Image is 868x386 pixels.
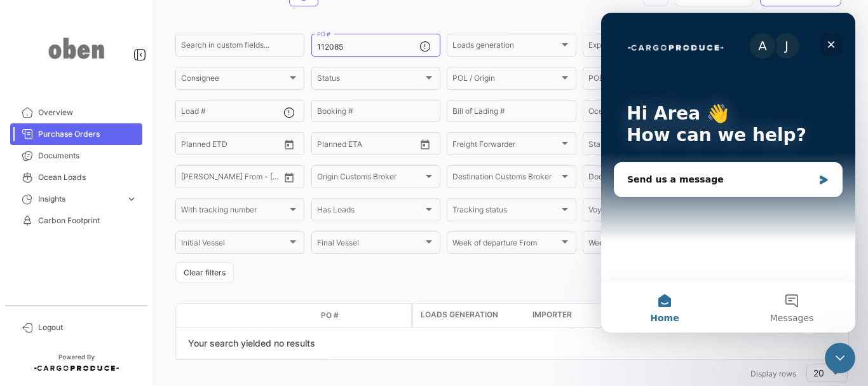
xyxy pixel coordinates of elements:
datatable-header-cell: Transport mode [201,310,233,321]
span: Insights [38,193,121,205]
div: Your search yielded no results [176,327,327,359]
span: Logout [38,322,137,333]
span: Loads generation [452,43,559,52]
span: Loads generation [421,309,498,321]
span: Freight Forwarder [452,141,559,150]
span: POL / Origin [452,76,559,85]
span: Tracking status [452,207,559,216]
span: Documentation Status [588,174,695,183]
span: Stakeholders [588,141,695,150]
span: Week of departure To [588,240,695,249]
span: Ocean Carrier [588,109,695,118]
span: Final Vessel [317,240,423,249]
datatable-header-cell: Doc. Status [233,310,316,321]
iframe: Intercom live chat [825,343,855,373]
a: Overview [10,102,142,123]
span: Week of departure From [452,240,559,249]
button: Open calendar [416,135,435,154]
img: oben-logo.png [44,15,108,81]
a: Documents [10,145,142,167]
span: Consignee [181,76,287,85]
a: Ocean Loads [10,167,142,188]
span: Purchase Orders [38,128,137,140]
input: From [181,174,199,183]
span: 20 [813,368,824,378]
iframe: Intercom live chat [601,13,855,333]
span: Carbon Footprint [38,215,137,226]
span: POD / Destination [588,76,695,85]
span: Documents [38,150,137,162]
span: Exporters [588,43,695,52]
span: Origin Customs Broker [317,174,423,183]
datatable-header-cell: Importer [527,304,642,327]
input: To [208,174,255,183]
input: To [344,141,391,150]
span: Status [317,76,423,85]
a: Purchase Orders [10,123,142,145]
a: Carbon Footprint [10,210,142,231]
datatable-header-cell: PO # [316,305,411,326]
span: Importer [532,309,572,321]
button: Clear filters [175,262,234,283]
span: Display rows [750,369,796,378]
span: PO # [321,310,339,321]
span: Ocean Loads [38,172,137,183]
span: Destination Customs Broker [452,174,559,183]
input: From [317,141,335,150]
span: Initial Vessel [181,240,287,249]
span: With tracking number [181,207,287,216]
span: expand_more [126,193,137,205]
datatable-header-cell: Loads generation [413,304,527,327]
button: Open calendar [280,135,299,154]
span: Has Loads [317,207,423,216]
span: Overview [38,107,137,118]
button: Open calendar [280,168,299,187]
input: To [208,141,255,150]
input: From [181,141,199,150]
